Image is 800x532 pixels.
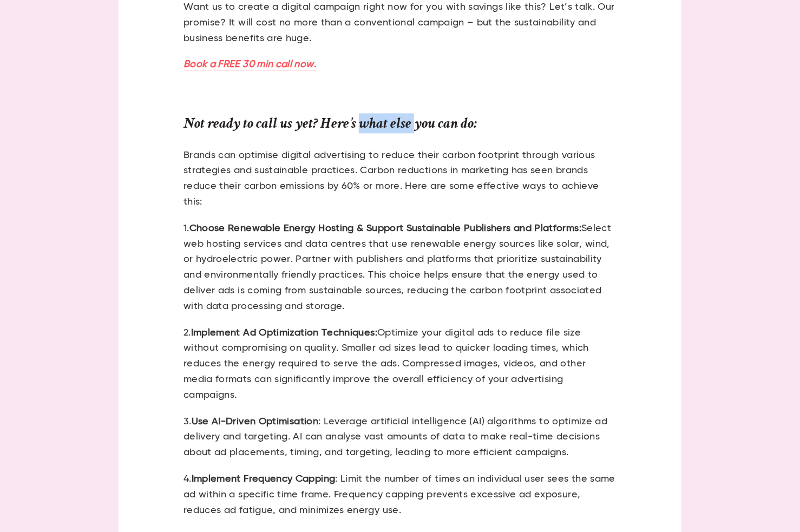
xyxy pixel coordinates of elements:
a: Book a FREE 30 min call now. [183,60,316,70]
strong: Use AI-Driven Optimisation [192,417,318,426]
p: 2. Optimize your digital ads to reduce file size without compromising on quality. Smaller ad size... [183,325,617,403]
p: 1. Select web hosting services and data centres that use renewable energy sources like solar, win... [183,221,617,314]
em: Book a FREE 30 min call now. [183,60,316,69]
p: Brands can optimise digital advertising to reduce their carbon footprint through various strategi... [183,148,617,210]
strong: Implement Frequency Capping [192,474,336,484]
p: 3. : Leverage artificial intelligence (AI) algorithms to optimize ad delivery and targeting. AI c... [183,414,617,461]
strong: Choose Renewable Energy Hosting & Support Sustainable Publishers and Platforms: [189,224,581,233]
strong: Implement Ad Optimization Techniques: [191,328,377,338]
strong: Not ready to call us yet? Here’s what else you can do: [183,113,477,133]
p: 4. : Limit the number of times an individual user sees the same ad within a specific time frame. ... [183,471,617,518]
